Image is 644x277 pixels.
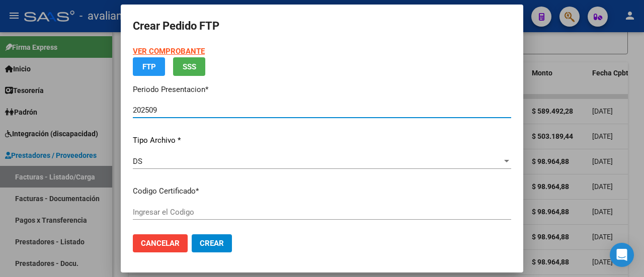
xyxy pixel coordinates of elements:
[133,84,511,96] p: Periodo Presentacion
[133,57,165,76] button: FTP
[133,234,188,252] button: Cancelar
[192,234,232,252] button: Crear
[141,239,180,248] span: Cancelar
[133,186,511,197] p: Codigo Certificado
[133,17,511,36] h2: Crear Pedido FTP
[133,47,205,56] a: VER COMPROBANTE
[200,239,224,248] span: Crear
[610,243,634,267] div: Open Intercom Messenger
[133,135,511,146] p: Tipo Archivo *
[142,62,156,71] span: FTP
[173,57,205,76] button: SSS
[183,62,196,71] span: SSS
[133,157,142,166] span: DS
